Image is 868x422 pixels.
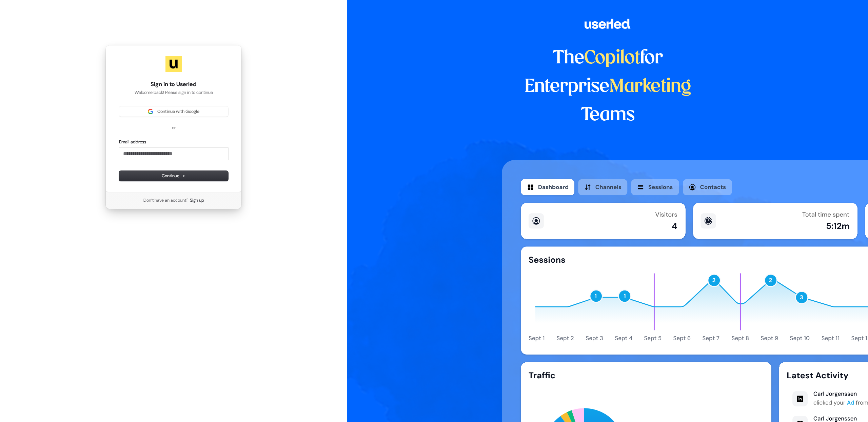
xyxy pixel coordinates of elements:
label: Email address [119,139,146,145]
button: Sign in with GoogleContinue with Google [119,106,228,117]
span: Copilot [584,49,640,67]
p: Welcome back! Please sign in to continue [119,89,228,96]
img: Sign in with Google [148,109,153,114]
button: Continue [119,171,228,181]
span: Marketing [609,78,691,96]
h1: Sign in to Userled [119,80,228,88]
img: Userled [165,56,182,72]
span: Don’t have an account? [143,197,189,203]
a: Sign up [190,197,204,203]
span: Continue with Google [157,108,199,115]
h1: The for Enterprise Teams [502,44,714,129]
span: Continue [162,173,185,179]
p: or [172,125,176,131]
